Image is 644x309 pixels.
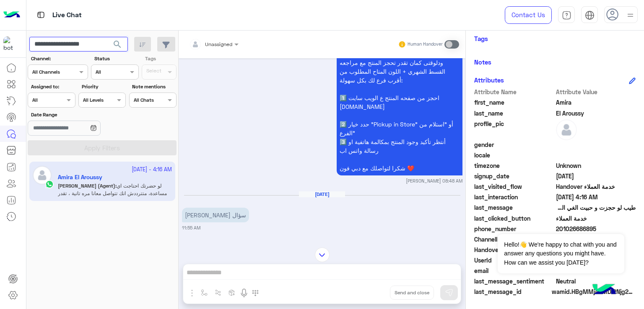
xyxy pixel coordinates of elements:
button: Apply Filters [28,140,177,155]
button: search [107,37,128,55]
span: Attribute Name [474,88,554,96]
span: 0 [556,277,636,286]
span: search [112,39,122,49]
span: El Aroussy [556,109,636,118]
a: Contact Us [505,6,552,24]
span: طيب لو حجزت و حبيت الغي الحجز هل 500 بترجع [556,203,636,212]
span: timezone [474,161,554,170]
span: phone_number [474,224,554,233]
span: last_message_id [474,287,550,296]
span: last_message_sentiment [474,277,554,286]
span: last_interaction [474,193,554,201]
span: locale [474,151,554,160]
span: 2025-09-23T01:16:40.804Z [556,193,636,201]
span: gender [474,140,554,149]
span: profile_pic [474,119,554,139]
label: Status [94,55,138,62]
img: profile [625,10,636,21]
label: Channel: [31,55,87,62]
span: Unassigned [205,41,232,47]
a: tab [558,6,575,24]
img: scroll [315,247,330,262]
small: 11:55 AM [182,224,200,231]
span: signup_date [474,172,554,180]
p: 19/9/2025, 8:48 AM [337,29,462,175]
small: [PERSON_NAME] 08:48 AM [406,178,462,184]
img: 1403182699927242 [3,36,18,51]
h6: Notes [474,58,491,66]
span: 2024-09-17T15:38:10.159Z [556,172,636,180]
h6: [DATE] [299,191,345,197]
p: 22/9/2025, 11:55 AM [182,208,249,222]
label: Assigned to: [31,83,74,90]
span: ChannelId [474,235,554,244]
span: last_message [474,203,554,212]
span: last_name [474,109,554,118]
span: first_name [474,98,554,107]
span: خدمة العملاء [556,214,636,223]
img: tab [36,10,46,20]
img: hulul-logo.png [589,276,619,305]
span: null [556,151,636,160]
small: Human Handover [408,41,443,48]
span: Unknown [556,161,636,170]
label: Priority [82,83,125,90]
p: Live Chat [52,10,82,21]
label: Date Range [31,111,125,118]
span: email [474,266,554,275]
span: null [556,140,636,149]
h6: Attributes [474,76,504,84]
img: tab [562,10,571,20]
span: HandoverOn [474,245,554,254]
img: Logo [3,6,20,24]
span: last_clicked_button [474,214,554,223]
span: last_visited_flow [474,182,554,191]
span: Hello!👋 We're happy to chat with you and answer any questions you might have. How can we assist y... [498,234,624,273]
span: UserId [474,256,554,265]
span: Attribute Value [556,88,636,96]
button: Send and close [390,286,434,300]
img: tab [585,10,595,20]
span: wamid.HBgMMjAxMDI2Njg2ODk1FQIAEhgUM0FFMzBBMkU3NzA3MUI4MDU1QzEA [552,287,636,296]
h6: Tags [474,35,636,42]
img: defaultAdmin.png [556,119,577,140]
span: Handover خدمة العملاء [556,182,636,191]
span: Amira [556,98,636,107]
label: Note mentions [132,83,175,90]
